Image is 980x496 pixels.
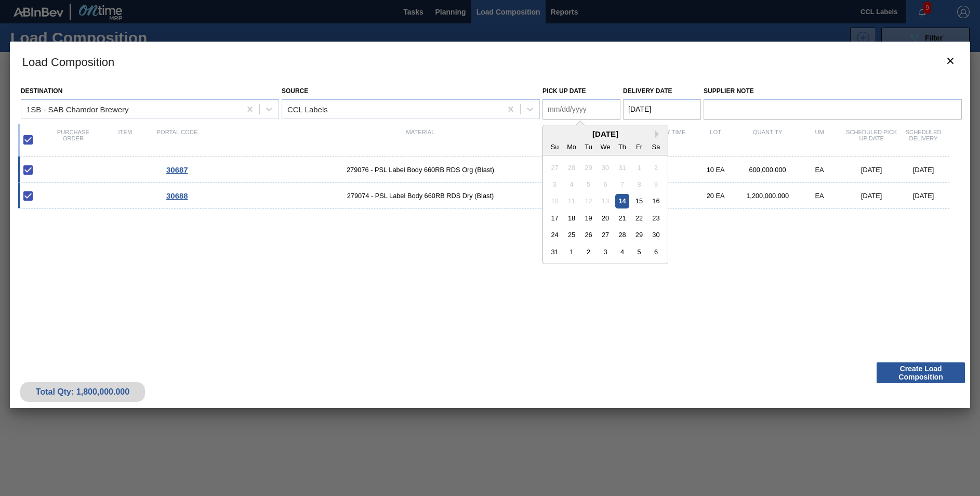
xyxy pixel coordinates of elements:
input: mm/dd/yyyy [542,99,620,120]
div: UM [793,129,845,151]
div: Go to Order [151,165,203,174]
div: Not available Friday, August 8th, 2025 [632,177,646,191]
div: [DATE] [543,129,668,138]
div: 1SB - SAB Chamdor Brewery [27,105,129,113]
div: Choose Friday, August 22nd, 2025 [632,211,646,225]
div: Choose Wednesday, August 27th, 2025 [598,228,612,242]
div: Su [548,139,562,153]
div: Choose Saturday, August 30th, 2025 [649,228,663,242]
div: Fr [632,139,646,153]
h3: Load Composition [10,42,970,81]
div: Mo [565,139,579,153]
div: Choose Wednesday, September 3rd, 2025 [598,245,612,259]
div: Sa [649,139,663,153]
span: 279076 - PSL Label Body 660RB RDS Org (Blast) [203,166,638,174]
div: Choose Sunday, August 31st, 2025 [548,245,562,259]
div: Portal code [151,129,203,151]
div: Not available Tuesday, August 12th, 2025 [581,194,595,208]
div: Not available Saturday, August 2nd, 2025 [649,160,663,174]
div: Quantity [741,129,793,151]
div: Th [615,139,629,153]
div: Scheduled Pick up Date [845,129,897,151]
div: EA [793,192,845,200]
label: Source [282,87,308,95]
div: Choose Friday, August 29th, 2025 [632,228,646,242]
div: Not available Friday, August 1st, 2025 [632,160,646,174]
div: Not available Sunday, July 27th, 2025 [548,160,562,174]
div: 10 EA [690,166,741,174]
span: 279074 - PSL Label Body 660RB RDS Dry (Blast) [203,192,638,200]
div: Lot [690,129,741,151]
div: Choose Saturday, August 16th, 2025 [649,194,663,208]
div: Choose Friday, September 5th, 2025 [632,245,646,259]
input: mm/dd/yyyy [623,99,701,120]
div: [DATE] [897,166,949,174]
div: Choose Tuesday, August 26th, 2025 [581,228,595,242]
div: Not available Wednesday, August 6th, 2025 [598,177,612,191]
div: Not available Tuesday, August 5th, 2025 [581,177,595,191]
div: Choose Thursday, August 21st, 2025 [615,211,629,225]
div: Choose Saturday, August 23rd, 2025 [649,211,663,225]
div: Choose Thursday, August 28th, 2025 [615,228,629,242]
div: Not available Sunday, August 3rd, 2025 [548,177,562,191]
div: 1,200,000.000 [741,192,793,200]
div: Scheduled Delivery [897,129,949,151]
div: month 2025-08 [546,159,664,260]
div: Not available Wednesday, July 30th, 2025 [598,160,612,174]
div: Not available Monday, July 28th, 2025 [565,160,579,174]
div: Not available Thursday, August 7th, 2025 [615,177,629,191]
div: Total Qty: 1,800,000.000 [28,387,137,397]
div: [DATE] [845,192,897,200]
div: Not available Saturday, August 9th, 2025 [649,177,663,191]
div: [DATE] [845,166,897,174]
div: 20 EA [690,192,741,200]
button: Create Load Composition [877,362,965,383]
div: Tu [581,139,595,153]
label: Delivery Date [623,87,672,95]
label: Supplier Note [704,84,962,99]
label: Destination [21,87,62,95]
div: Choose Monday, September 1st, 2025 [565,245,579,259]
div: Not available Monday, August 11th, 2025 [565,194,579,208]
button: Next Month [655,130,663,138]
div: Not available Monday, August 4th, 2025 [565,177,579,191]
div: Item [99,129,151,151]
div: CCL Labels [287,105,328,113]
span: 30687 [166,165,188,174]
label: Pick up Date [542,87,586,95]
span: 30688 [166,191,188,200]
div: Go to Order [151,191,203,200]
div: Choose Saturday, September 6th, 2025 [649,245,663,259]
div: Not available Sunday, August 10th, 2025 [548,194,562,208]
div: Choose Friday, August 15th, 2025 [632,194,646,208]
div: Not available Wednesday, August 13th, 2025 [598,194,612,208]
div: Not available Tuesday, July 29th, 2025 [581,160,595,174]
div: Choose Tuesday, September 2nd, 2025 [581,245,595,259]
div: EA [793,166,845,174]
div: Choose Monday, August 25th, 2025 [565,228,579,242]
div: Choose Monday, August 18th, 2025 [565,211,579,225]
div: Choose Thursday, August 14th, 2025 [615,194,629,208]
div: [DATE] [897,192,949,200]
div: Choose Tuesday, August 19th, 2025 [581,211,595,225]
div: Choose Sunday, August 24th, 2025 [548,228,562,242]
div: Choose Thursday, September 4th, 2025 [615,245,629,259]
div: 600,000.000 [741,166,793,174]
div: Choose Sunday, August 17th, 2025 [548,211,562,225]
div: We [598,139,612,153]
div: Material [203,129,638,151]
div: Choose Wednesday, August 20th, 2025 [598,211,612,225]
div: Purchase order [47,129,99,151]
div: Not available Thursday, July 31st, 2025 [615,160,629,174]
